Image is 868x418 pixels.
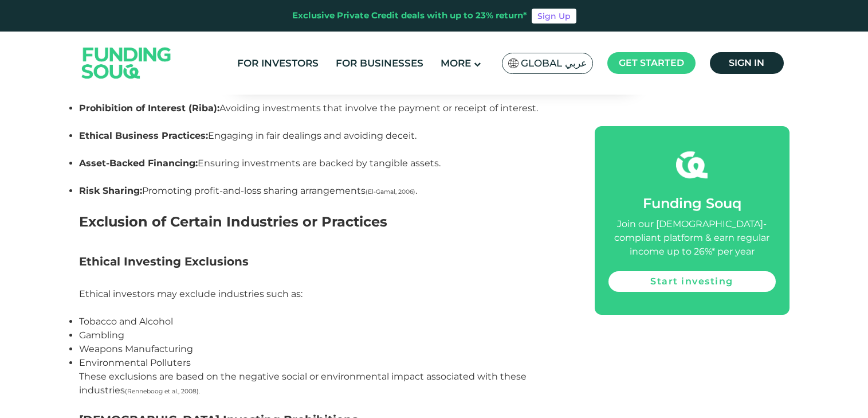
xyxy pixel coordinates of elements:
[70,34,183,92] img: Logo
[441,57,471,69] span: More
[79,103,219,114] strong: Prohibition of Interest (Riba):
[79,157,569,184] li: Ensuring investments are backed by tangible assets.
[619,57,684,68] span: Get started
[79,130,208,141] strong: Ethical Business Practices:
[79,287,569,315] p: Ethical investors may exclude industries such as:
[710,52,784,74] a: Sign in
[608,217,776,259] div: Join our [DEMOGRAPHIC_DATA]-compliant platform & earn regular income up to 26%* per year
[79,315,569,329] li: Tobacco and Alcohol
[79,213,387,230] strong: Exclusion of Certain Industries or Practices
[79,342,569,356] li: Weapons Manufacturing
[292,9,527,22] div: Exclusive Private Credit deals with up to 23% return*
[79,356,569,370] li: Environmental Polluters
[676,149,708,181] img: fsicon
[234,54,321,73] a: For Investors
[79,158,198,169] strong: Asset-Backed Financing:
[79,129,569,157] li: Engaging in fair dealings and avoiding deceit.
[79,370,569,411] p: These exclusions are based on the negative social or environmental impact associated with these i...
[521,57,587,70] span: Global عربي
[333,54,426,73] a: For Businesses
[79,101,569,129] li: Avoiding investments that involve the payment or receipt of interest.
[79,184,569,212] li: Promoting profit-and-loss sharing arrangements .
[366,188,415,196] span: (El-Gamal, 2006)
[79,255,249,268] strong: Ethical Investing Exclusions
[508,58,519,68] img: SA Flag
[125,388,200,395] span: (Renneboog et al., 2008).
[608,271,776,292] a: Start investing
[532,9,576,24] a: Sign Up
[79,329,569,342] li: Gambling
[729,57,764,68] span: Sign in
[79,185,142,196] strong: Risk Sharing:
[643,195,741,212] span: Funding Souq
